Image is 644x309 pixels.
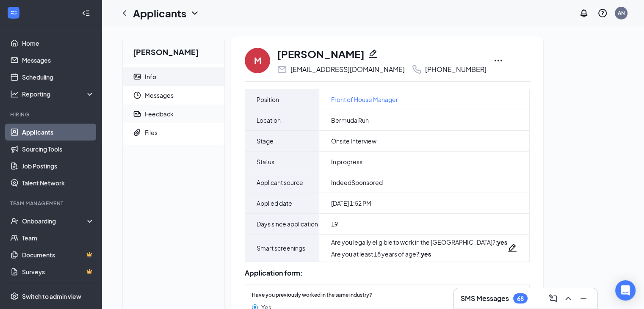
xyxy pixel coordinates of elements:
[507,243,517,253] svg: Pencil
[145,86,218,105] span: Messages
[497,238,507,246] strong: yes
[561,292,575,305] button: ChevronUp
[22,217,87,225] div: Onboarding
[257,157,274,167] span: Status
[257,136,274,146] span: Stage
[10,217,19,225] svg: UserCheck
[577,292,590,305] button: Minimize
[257,94,279,105] span: Position
[277,64,287,74] svg: Email
[22,124,94,141] a: Applicants
[368,49,378,59] svg: Pencil
[133,110,141,118] svg: Report
[597,8,608,18] svg: QuestionInfo
[331,220,338,228] span: 19
[22,157,94,174] a: Job Postings
[22,292,81,301] div: Switch to admin view
[290,65,405,74] div: [EMAIL_ADDRESS][DOMAIN_NAME]
[9,8,18,17] svg: WorkstreamLogo
[145,128,158,137] div: Files
[257,177,303,188] span: Applicant source
[331,95,398,104] a: Front of House Manager
[10,111,93,118] div: Hiring
[546,292,560,305] button: ComposeMessage
[123,67,224,86] a: ContactCardInfo
[517,295,524,302] div: 68
[10,292,19,301] svg: Settings
[22,229,94,246] a: Team
[412,64,422,74] svg: Phone
[331,178,383,187] span: IndeedSponsored
[22,141,94,157] a: Sourcing Tools
[257,115,281,125] span: Location
[123,36,224,64] h2: [PERSON_NAME]
[10,90,19,98] svg: Analysis
[22,90,95,98] div: Reporting
[145,110,174,118] div: Feedback
[257,198,292,208] span: Applied date
[133,72,141,81] svg: ContactCard
[257,243,305,253] span: Smart screenings
[331,137,376,145] span: Onsite Interview
[145,72,156,81] div: Info
[133,6,186,20] h1: Applicants
[22,35,94,52] a: Home
[257,219,318,229] span: Days since application
[331,250,507,258] div: Are you at least 18 years of age? :
[133,128,141,137] svg: Paperclip
[22,263,94,280] a: SurveysCrown
[245,269,530,277] div: Application form:
[82,9,90,17] svg: Collapse
[119,8,130,18] svg: ChevronLeft
[331,157,362,166] span: In progress
[331,199,371,207] span: [DATE] 1:52 PM
[331,116,369,124] span: Bermuda Run
[563,293,573,303] svg: ChevronUp
[618,9,625,17] div: AN
[331,238,507,246] div: Are you legally eligible to work in the [GEOGRAPHIC_DATA]? :
[123,105,224,123] a: ReportFeedback
[461,294,509,303] h3: SMS Messages
[123,123,224,142] a: PaperclipFiles
[22,52,94,69] a: Messages
[277,47,365,61] h1: [PERSON_NAME]
[123,86,224,105] a: ClockMessages
[22,69,94,86] a: Scheduling
[133,91,141,99] svg: Clock
[190,8,200,18] svg: ChevronDown
[579,8,589,18] svg: Notifications
[252,291,372,299] span: Have you previously worked in the same industry?
[578,293,589,303] svg: Minimize
[10,200,93,207] div: Team Management
[425,65,486,74] div: [PHONE_NUMBER]
[615,280,636,301] div: Open Intercom Messenger
[22,246,94,263] a: DocumentsCrown
[548,293,558,303] svg: ComposeMessage
[421,250,431,258] strong: yes
[493,55,503,66] svg: Ellipses
[22,174,94,191] a: Talent Network
[254,55,261,66] div: M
